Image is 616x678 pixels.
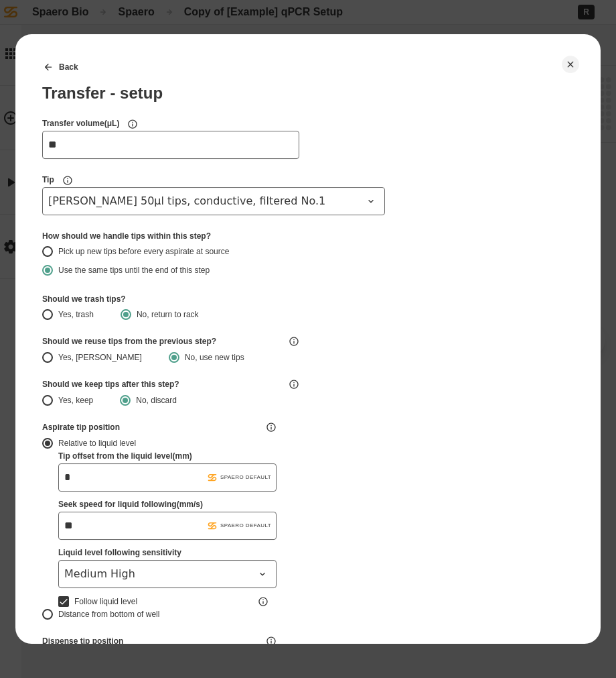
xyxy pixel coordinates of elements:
[48,193,363,209] span: [PERSON_NAME] 50µl tips, conductive, filtered No.1
[42,231,299,241] div: How should we handle tips within this step?
[104,119,120,128] span: ( μL )
[42,422,266,432] div: Aspirate tip position
[58,438,250,449] div: Relative to liquid level
[185,352,244,363] div: No, use new tips
[42,609,53,620] button: Distance from bottom of well
[42,294,299,304] div: Should we trash tips?
[42,84,163,103] div: Transfer - setup
[58,309,94,320] div: Yes, trash
[58,451,192,463] label: Tip offset from the liquid level
[58,548,181,560] label: Liquid level following sensitivity
[137,309,199,320] div: No, return to rack
[64,566,254,582] span: Medium High
[58,265,273,276] div: Use the same tips until the end of this step
[42,309,53,320] button: Yes, trash
[58,609,250,620] div: Distance from bottom of well
[58,246,273,257] div: Pick up new tips before every aspirate at source
[42,119,119,131] label: Transfer volume
[252,591,274,612] button: Follow liquid level
[177,500,203,509] span: ( mm/s )
[562,56,579,73] button: Close
[58,596,69,607] button: Follow liquid level
[42,438,53,449] button: Relative to liquid level
[42,380,289,389] div: Should we keep tips after this step?
[42,265,53,276] button: Use the same tips until the end of this step
[172,451,191,461] span: ( mm )
[42,395,53,406] button: Yes, keep
[42,337,289,346] div: Should we reuse tips from the previous step?
[42,636,266,646] div: Dispense tip position
[42,352,53,363] button: Yes, [PERSON_NAME]
[169,352,179,363] button: No, use new tips
[58,352,142,363] div: Yes, [PERSON_NAME]
[42,246,53,257] button: Pick up new tips before every aspirate at source
[121,309,131,320] button: No, return to rack
[42,175,54,187] label: Tip
[58,500,203,512] label: Seek speed for liquid following
[136,395,177,406] div: No, discard
[58,395,93,406] div: Yes, keep
[74,596,250,607] div: Follow liquid level
[31,50,90,84] button: Back
[120,395,131,406] button: No, discard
